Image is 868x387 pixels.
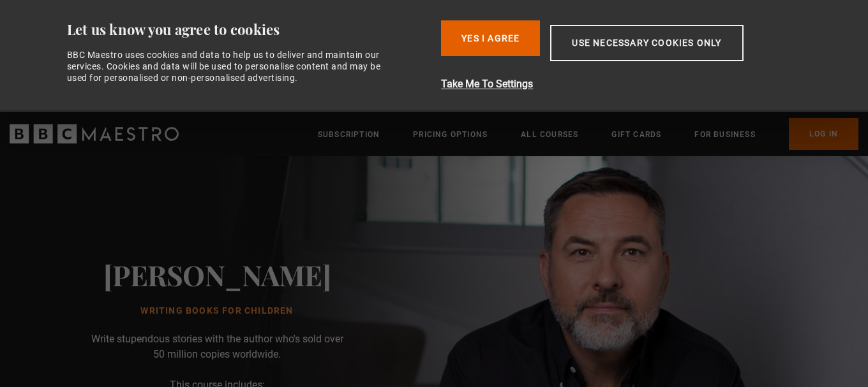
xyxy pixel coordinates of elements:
h1: Writing Books for Children [103,306,331,316]
h2: [PERSON_NAME] [103,258,331,291]
button: Yes I Agree [441,20,540,56]
p: Write stupendous stories with the author who's sold over 50 million copies worldwide. [89,332,345,362]
a: Gift Cards [611,128,661,141]
a: Log In [789,118,858,150]
button: Take Me To Settings [441,77,811,92]
svg: BBC Maestro [10,124,179,143]
a: For business [694,128,755,141]
a: All Courses [521,128,578,141]
button: Use necessary cookies only [550,25,743,61]
div: Let us know you agree to cookies [67,20,431,39]
a: Pricing Options [413,128,488,141]
nav: Primary [318,118,858,150]
a: Subscription [318,128,380,141]
div: BBC Maestro uses cookies and data to help us to deliver and maintain our services. Cookies and da... [67,49,395,84]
